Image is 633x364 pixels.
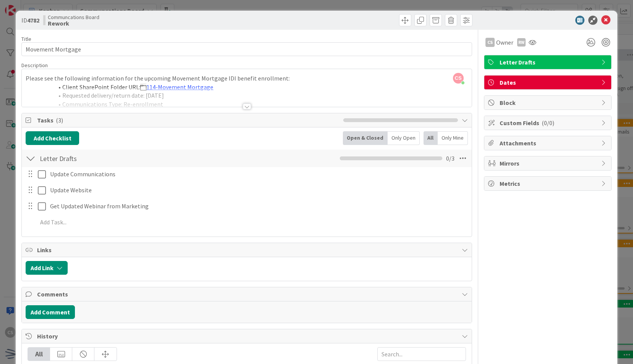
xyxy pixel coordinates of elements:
span: Comments [37,290,458,299]
span: Dates [500,78,597,87]
div: Open & Closed [343,131,388,145]
button: Add Link [26,261,68,275]
b: 4782 [27,16,39,24]
a: 114-Movement Mortgage [146,83,213,91]
label: Title [21,35,31,42]
span: Description [21,62,48,69]
span: ( 0/0 ) [542,119,554,127]
span: Custom Fields [500,118,597,127]
div: RW [517,38,526,47]
span: CS [453,73,464,84]
span: Tasks [37,116,339,125]
div: Only Mine [438,131,468,145]
span: Communcations Board [48,14,99,20]
img: ​Folder icon [140,85,146,91]
li: Client SharePoint Folder URL: [35,83,467,92]
span: ( 3 ) [56,116,63,124]
p: Get Updated Webinar from Marketing [50,202,466,211]
input: Search... [377,347,466,361]
span: Metrics [500,179,597,188]
span: Mirrors [500,159,597,168]
input: type card name here... [21,42,472,56]
span: History [37,332,458,341]
span: ID [21,16,39,25]
span: Letter Drafts [500,58,597,67]
span: Links [37,245,458,254]
div: CS [485,38,495,47]
button: Add Comment [26,305,75,319]
p: Update Website [50,186,466,195]
p: Please see the following information for the upcoming Movement Mortgage IDI benefit enrollment: [26,74,467,83]
div: Only Open [388,131,420,145]
input: Add Checklist... [37,151,209,165]
span: Owner [496,38,513,47]
span: 0 / 3 [446,154,454,163]
button: Add Checklist [26,131,79,145]
p: Update Communications [50,170,466,179]
b: Rework [48,20,99,26]
span: Block [500,98,597,107]
div: All [28,348,50,361]
span: Attachments [500,139,597,148]
div: All [424,131,438,145]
